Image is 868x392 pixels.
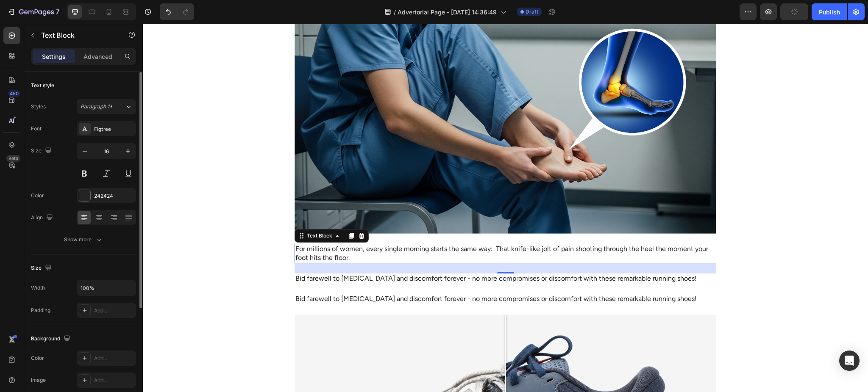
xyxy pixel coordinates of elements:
div: Font [31,125,42,133]
div: Add... [94,355,134,362]
p: Settings [42,52,66,61]
p: Advanced [83,52,112,61]
div: Color [31,192,44,199]
div: 242424 [94,192,134,200]
div: Figtree [94,125,134,133]
p: Text Block [41,30,113,40]
div: Width [31,284,45,292]
div: Text style [31,82,54,89]
div: Add... [94,307,134,315]
span: Paragraph 1* [81,103,113,110]
p: Bid farewell to [MEDICAL_DATA] and discomfort forever - no more compromises or discomfort with th... [153,271,573,280]
div: Rich Text Editor. Editing area: main [152,220,573,240]
button: Show more [31,232,136,247]
button: Publish [812,3,847,20]
p: For millions of women, every single morning starts the same way: That knife-like jolt of pain sho... [153,221,573,239]
div: Padding [31,306,50,314]
button: 7 [3,3,63,20]
p: Bid farewell to [MEDICAL_DATA] and discomfort forever - no more compromises or discomfort with th... [153,251,573,259]
div: Open Intercom Messenger [839,351,860,371]
span: / [394,8,396,17]
div: 450 [8,90,20,97]
div: Color [31,354,44,362]
input: Auto [77,280,136,295]
div: Background [31,333,72,345]
iframe: Design area [143,24,868,392]
div: Styles [31,103,46,110]
div: Text Block [162,208,191,216]
div: Size [31,145,53,157]
span: Advertorial Page - [DATE] 14:36:49 [398,8,497,17]
div: Align [31,212,55,224]
span: Draft [526,8,538,16]
div: Publish [819,8,840,17]
div: Image [31,376,46,384]
button: Paragraph 1* [77,99,136,114]
div: Add... [94,377,134,384]
div: Show more [64,235,103,244]
p: 7 [56,7,59,17]
div: Beta [6,155,20,162]
div: Undo/Redo [160,3,194,20]
div: Size [31,262,53,274]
